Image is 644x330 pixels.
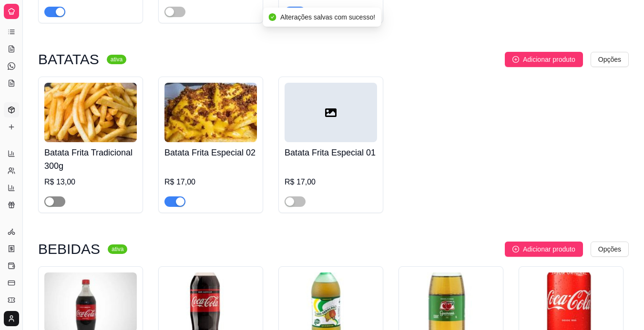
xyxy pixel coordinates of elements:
span: plus-circle [512,56,519,63]
div: R$ 17,00 [164,176,257,188]
button: Adicionar produto [505,242,583,257]
h4: Batata Frita Especial 01 [285,146,377,159]
h4: Batata Frita Especial 02 [164,146,257,159]
sup: ativa [108,244,127,254]
h3: BEBIDAS [38,243,100,255]
img: product-image [44,83,137,142]
button: Opções [591,242,629,257]
h3: BATATAS [38,54,99,65]
span: Opções [598,54,621,65]
span: Adicionar produto [523,244,575,254]
img: product-image [164,83,257,142]
div: R$ 17,00 [285,176,377,188]
div: R$ 13,00 [44,176,137,188]
h4: Batata Frita Tradicional 300g [44,146,137,173]
sup: ativa [107,55,126,64]
button: Adicionar produto [505,52,583,67]
span: plus-circle [512,246,519,252]
span: check-circle [269,13,276,21]
span: Alterações salvas com sucesso! [280,13,375,21]
span: Adicionar produto [523,54,575,65]
button: Opções [591,52,629,67]
span: Opções [598,244,621,254]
